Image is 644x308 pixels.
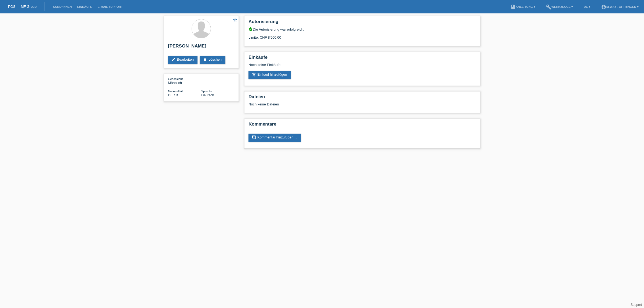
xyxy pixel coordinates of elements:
[168,93,178,97] span: Deutschland / B / 28.10.2020
[248,134,301,142] a: commentKommentar hinzufügen ...
[248,27,476,31] div: Die Autorisierung war erfolgreich.
[168,77,201,85] div: Männlich
[631,303,642,307] a: Support
[233,17,237,23] a: star_border
[171,57,175,62] i: edit
[168,77,183,80] span: Geschlecht
[546,4,551,10] i: build
[248,27,253,31] i: verified_user
[248,19,476,27] h2: Autorisierung
[248,63,476,71] div: Noch keine Einkäufe
[252,72,256,77] i: add_shopping_cart
[168,90,183,93] span: Nationalität
[74,5,95,8] a: Einkäufe
[248,122,476,130] h2: Kommentare
[543,5,576,8] a: buildWerkzeuge ▾
[248,71,291,79] a: add_shopping_cartEinkauf hinzufügen
[50,5,74,8] a: Kund*innen
[203,57,207,62] i: delete
[601,4,606,10] i: account_circle
[598,5,641,8] a: account_circlem-way - Oftringen ▾
[508,5,538,8] a: bookAnleitung ▾
[510,4,516,10] i: book
[248,55,476,63] h2: Einkäufe
[233,17,237,22] i: star_border
[168,56,197,64] a: editBearbeiten
[168,43,235,52] h2: [PERSON_NAME]
[581,5,593,8] a: DE ▾
[248,102,412,106] div: Noch keine Dateien
[252,135,256,140] i: comment
[200,56,225,64] a: deleteLöschen
[8,5,36,9] a: POS — MF Group
[95,5,126,8] a: E-Mail Support
[248,31,476,39] div: Limite: CHF 8'500.00
[201,93,214,97] span: Deutsch
[248,94,476,102] h2: Dateien
[201,90,212,93] span: Sprache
